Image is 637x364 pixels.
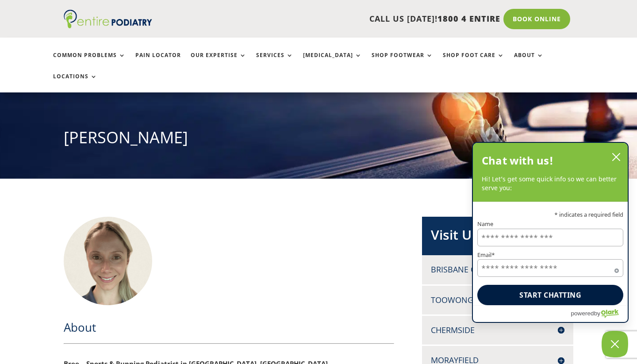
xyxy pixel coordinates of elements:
[64,217,152,305] img: Bree Johnston Podiatrist at Entire Podiatry Chermside, Toowong, Brisbane City, Morayfield
[431,264,564,275] h4: Brisbane CBD
[64,319,394,340] h2: About
[614,267,619,271] span: Required field
[431,325,564,336] h4: Chermside
[64,21,152,30] a: Entire Podiatry
[53,73,97,92] a: Locations
[472,142,629,323] div: olark chatbox
[571,306,628,322] a: Powered by Olark
[372,52,433,71] a: Shop Footwear
[53,52,126,71] a: Common Problems
[482,152,554,169] h2: Chat with us!
[256,52,293,71] a: Services
[64,10,152,28] img: logo (1)
[135,52,181,71] a: Pain Locator
[602,331,628,357] button: Close Chatbox
[477,212,623,218] p: * indicates a required field
[443,52,504,71] a: Shop Foot Care
[477,229,623,246] input: Name
[477,259,623,277] input: Email
[477,221,623,227] label: Name
[477,285,623,305] button: Start chatting
[514,52,544,71] a: About
[594,308,600,319] span: by
[191,52,246,71] a: Our Expertise
[609,150,623,164] button: close chatbox
[437,13,500,24] span: 1800 4 ENTIRE
[431,226,564,249] h2: Visit Us [DATE]
[64,126,573,153] h1: [PERSON_NAME]
[477,252,623,258] label: Email*
[571,308,594,319] span: powered
[181,13,500,25] p: CALL US [DATE]!
[303,52,362,71] a: [MEDICAL_DATA]
[503,9,570,29] a: Book Online
[482,175,619,193] p: Hi! Let’s get some quick info so we can better serve you:
[431,295,564,306] h4: Toowong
